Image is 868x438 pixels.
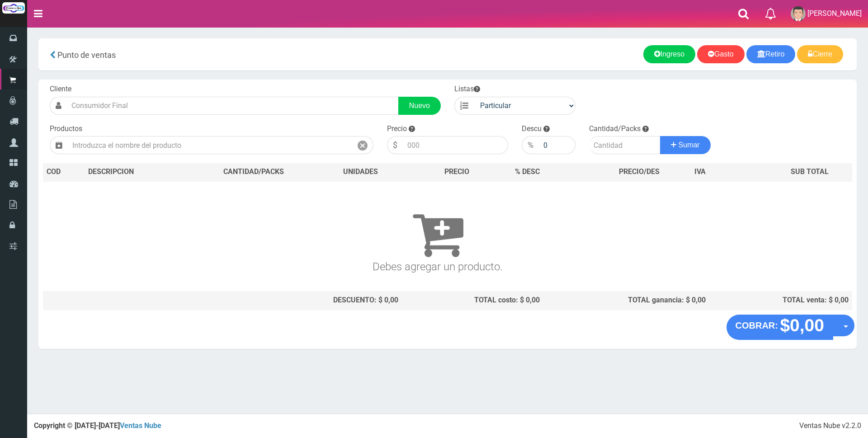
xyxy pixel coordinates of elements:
span: PRECIO [444,167,469,177]
input: Introduzca el nombre del producto [68,136,352,154]
div: Ventas Nube v2.2.0 [799,421,861,431]
button: COBRAR: $0,00 [726,315,834,340]
div: TOTAL venta: $ 0,00 [713,295,849,306]
label: Precio [387,124,407,134]
label: Productos [50,124,82,134]
input: Consumidor Final [67,97,399,115]
button: × [169,390,176,405]
span: [PERSON_NAME] [807,9,862,18]
input: Cantidad [589,136,660,154]
a: Ventas Nube [120,421,161,430]
label: Listas [454,84,480,94]
span: CRIPCION [101,167,134,176]
a: Ingreso [643,45,695,63]
button: Sumar [660,136,711,154]
input: 000 [539,136,576,154]
input: 000 [403,136,508,154]
label: Cantidad/Packs [589,124,641,134]
a: Cierre [797,45,843,63]
span: % DESC [515,167,540,176]
h4: Listo! [37,391,167,400]
strong: Copyright © [DATE]-[DATE] [34,421,161,430]
a: Gasto [697,45,745,63]
img: User Image [791,6,806,21]
span: PRECIO/DES [619,167,660,176]
div: TOTAL ganancia: $ 0,00 [547,295,706,306]
span: Sumar [679,141,700,149]
th: COD [43,163,85,181]
div: DESCUENTO: $ 0,00 [191,295,398,306]
span: IVA [694,167,706,176]
img: Logo grande [2,2,25,14]
th: UNIDADES [320,163,401,181]
th: CANTIDAD/PACKS [188,163,320,181]
a: Retiro [746,45,796,63]
strong: COBRAR: [736,320,778,330]
h3: Debes agregar un producto. [47,194,829,273]
div: % [522,136,539,154]
span: SUB TOTAL [791,167,829,177]
span: Punto de ventas [57,50,116,60]
strong: $0,00 [780,316,824,335]
div: TOTAL costo: $ 0,00 [406,295,540,306]
label: Cliente [50,84,71,94]
a: Nuevo [398,97,441,115]
label: Descu [522,124,542,134]
div: $ [387,136,403,154]
th: DES [85,163,188,181]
